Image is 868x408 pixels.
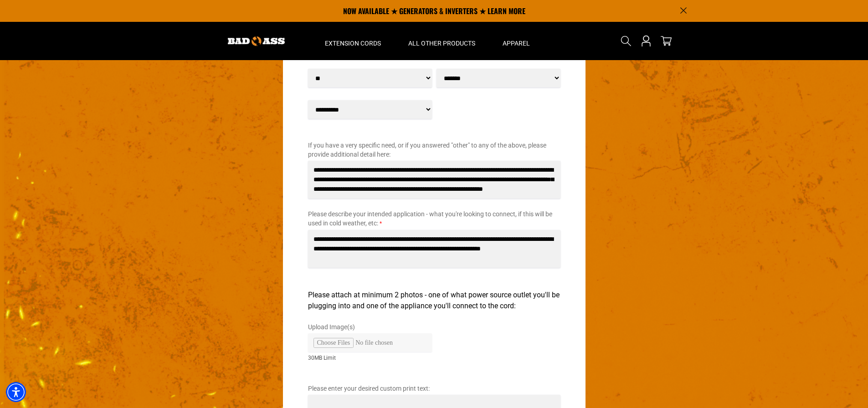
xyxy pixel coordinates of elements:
[308,210,552,227] span: Please describe your intended application - what you're looking to connect, if this will be used ...
[308,142,546,158] span: If you have a very specific need, or if you answered "other" to any of the above, please provide ...
[308,323,355,331] span: Upload Image(s)
[659,36,673,46] a: cart
[311,22,395,60] summary: Extension Cords
[395,22,489,60] summary: All Other Products
[489,22,544,60] summary: Apparel
[639,22,653,60] a: Open this option
[228,36,285,46] img: Bad Ass Extension Cords
[408,39,475,47] span: All Other Products
[503,39,530,47] span: Apparel
[6,382,26,402] div: Accessibility Menu
[619,34,633,48] summary: Search
[308,354,432,362] small: 30MB Limit
[325,39,381,47] span: Extension Cords
[308,290,560,311] p: Please attach at minimum 2 photos - one of what power source outlet you'll be plugging into and o...
[308,385,430,392] span: Please enter your desired custom print text:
